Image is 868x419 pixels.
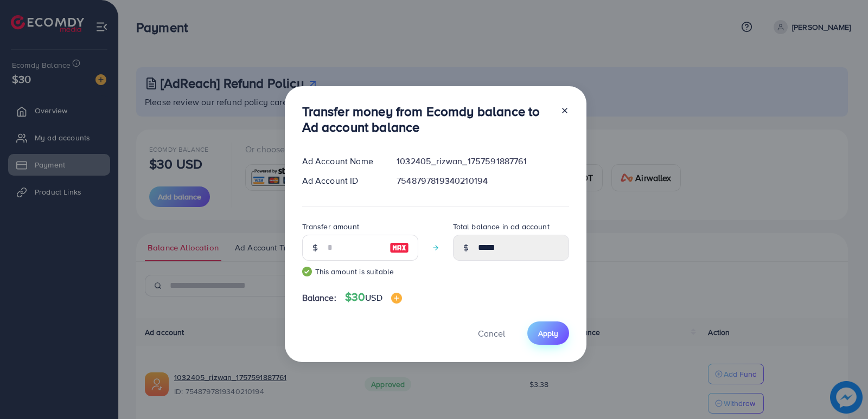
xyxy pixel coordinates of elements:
div: Ad Account ID [293,175,388,187]
div: 1032405_rizwan_1757591887761 [388,155,577,167]
div: 7548797819340210194 [388,175,577,187]
div: Ad Account Name [293,155,388,167]
small: This amount is suitable [302,266,418,277]
h4: $30 [345,291,402,304]
span: Balance: [302,292,336,304]
span: Apply [538,328,558,339]
button: Apply [527,321,569,345]
label: Total balance in ad account [453,221,550,232]
img: guide [302,267,312,276]
button: Cancel [464,321,519,345]
img: image [391,293,402,304]
span: USD [365,292,382,304]
h3: Transfer money from Ecomdy balance to Ad account balance [302,104,552,135]
img: image [390,241,409,254]
label: Transfer amount [302,221,359,232]
span: Cancel [478,327,505,339]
